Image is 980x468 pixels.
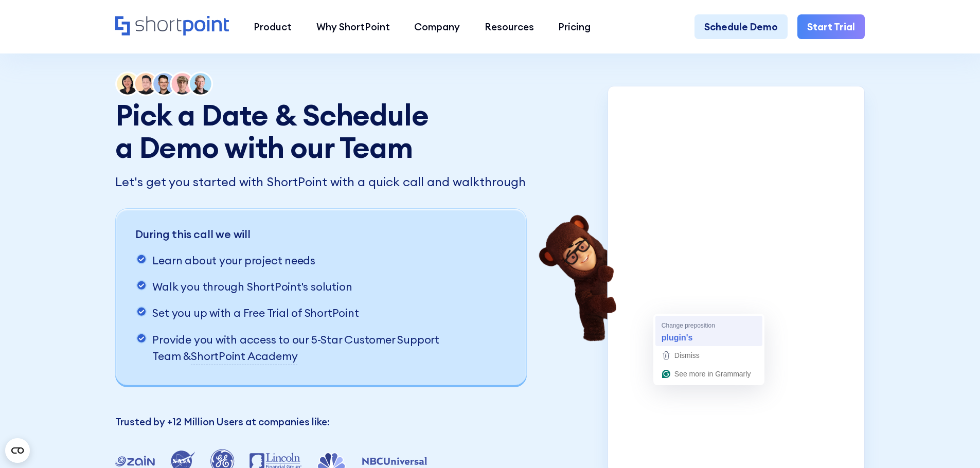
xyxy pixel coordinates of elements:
[254,20,292,34] div: Product
[241,14,304,39] a: Product
[316,20,390,34] div: Why ShortPoint
[135,226,468,243] p: During this call we will
[152,305,359,321] p: Set you up with a Free Trial of ShortPoint
[152,253,315,269] p: Learn about your project needs
[152,332,467,365] p: Provide you with access to our 5-Star Customer Support Team &
[485,20,534,34] div: Resources
[797,14,865,39] a: Start Trial
[414,20,460,34] div: Company
[402,14,472,39] a: Company
[795,349,980,468] iframe: Chat Widget
[115,16,229,37] a: Home
[5,438,30,463] button: Open CMP widget
[694,14,788,39] a: Schedule Demo
[546,14,603,39] a: Pricing
[115,99,439,164] h1: Pick a Date & Schedule a Demo with our Team
[472,14,546,39] a: Resources
[115,415,530,429] p: Trusted by +12 Million Users at companies like:
[152,279,352,295] p: Walk you through ShortPoint's solution
[304,14,402,39] a: Why ShortPoint
[558,20,591,34] div: Pricing
[115,173,530,191] p: Let's get you started with ShortPoint with a quick call and walkthrough
[191,348,297,365] a: ShortPoint Academy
